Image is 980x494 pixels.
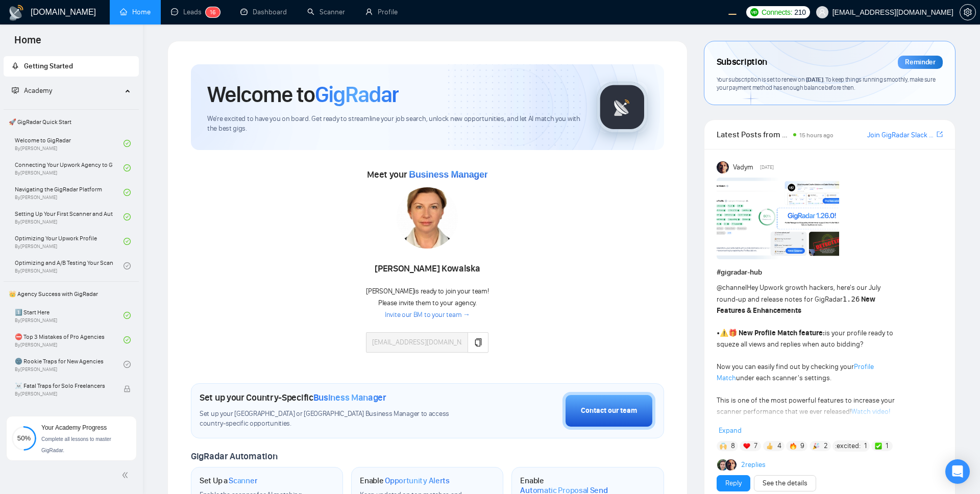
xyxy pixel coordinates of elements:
strong: New Features & Enhancements [717,295,876,315]
a: userProfile [365,8,398,16]
a: homeHome [120,8,151,16]
span: [PERSON_NAME] is ready to join your team! [366,287,488,295]
a: searchScanner [307,8,345,16]
span: [DATE] [806,76,823,83]
span: check-circle [124,361,131,368]
button: Contact our team [562,392,655,430]
span: GigRadar Automation [191,451,277,462]
span: Please invite them to your agency. [378,299,477,307]
button: copy [468,332,488,353]
a: Watch video! [851,407,890,416]
span: ☠️ Fatal Traps for Solo Freelancers [15,381,113,391]
img: 🎉 [813,442,820,450]
span: Your subscription is set to renew on . To keep things running smoothly, make sure your payment me... [717,76,936,92]
img: 🔥 [790,442,797,450]
span: Opportunity Alerts [385,476,450,486]
button: Reply [717,475,750,491]
span: 🎁 [728,329,737,337]
span: We're excited to have you on board. Get ready to streamline your job search, unlock new opportuni... [207,114,580,134]
h1: Set up your Country-Specific [200,392,386,403]
img: ✅ [875,442,882,450]
span: 7 [754,441,757,451]
span: fund-projection-screen [12,87,19,94]
a: Reply [725,478,742,489]
span: GigRadar [315,81,399,108]
span: Latest Posts from the GigRadar Community [717,128,791,141]
a: 1️⃣ Start HereBy[PERSON_NAME] [15,304,124,327]
a: Join GigRadar Slack Community [867,130,935,141]
span: user [819,9,826,16]
span: Home [6,33,50,54]
span: check-circle [124,164,131,171]
h1: # gigradar-hub [717,267,943,278]
span: lock [124,385,131,392]
span: Getting Started [24,62,73,70]
span: check-circle [124,262,131,269]
img: Alex B [717,459,728,471]
a: Profile Match [717,362,874,382]
span: 1 [886,441,888,451]
span: ⚠️ [720,329,728,337]
img: 🙌 [720,442,727,450]
span: 👑 Agency Success with GigRadar [5,284,138,304]
img: ❤️ [743,442,750,450]
span: 15 hours ago [799,132,834,139]
h1: Enable [360,476,450,486]
sup: 16 [206,7,220,17]
a: 🌚 Rookie Traps for New AgenciesBy[PERSON_NAME] [15,353,124,376]
img: logo [8,5,24,21]
span: check-circle [124,140,131,147]
strong: New Profile Match feature: [739,329,825,337]
span: 50% [12,435,36,441]
div: Reminder [898,56,943,69]
span: Connects: [762,7,792,18]
a: export [937,130,943,139]
button: setting [960,4,976,20]
a: Invite our BM to your team → [385,310,470,320]
code: 1.26 [843,295,860,303]
a: See the details [763,478,807,489]
a: Setting Up Your First Scanner and Auto-BidderBy[PERSON_NAME] [15,206,124,228]
a: Navigating the GigRadar PlatformBy[PERSON_NAME] [15,181,124,204]
span: check-circle [124,238,131,245]
img: 👍 [766,442,773,450]
span: setting [960,8,975,16]
span: 1 [864,441,867,451]
span: 8 [731,441,735,451]
a: dashboardDashboard [240,8,287,16]
span: Academy [24,86,52,95]
span: :excited: [835,440,861,452]
img: Vadym [717,161,729,174]
a: Welcome to GigRadarBy[PERSON_NAME] [15,132,124,155]
button: See the details [754,475,816,491]
img: F09AC4U7ATU-image.png [717,178,839,259]
span: Business Manager [313,392,386,403]
span: 2 [824,441,828,451]
span: Vadym [733,162,753,173]
span: Scanner [229,476,257,486]
img: gigradar-logo.png [597,82,648,133]
a: Connecting Your Upwork Agency to GigRadarBy[PERSON_NAME] [15,157,124,179]
a: messageLeads16 [171,8,220,16]
img: upwork-logo.png [750,8,758,16]
a: Optimizing and A/B Testing Your Scanner for Better ResultsBy[PERSON_NAME] [15,255,124,277]
li: Getting Started [4,56,139,77]
span: double-left [121,470,132,480]
span: rocket [12,62,19,69]
span: Business Manager [409,169,487,180]
span: check-circle [124,213,131,220]
a: ⛔ Top 3 Mistakes of Pro AgenciesBy[PERSON_NAME] [15,329,124,351]
span: export [937,130,943,138]
span: check-circle [124,336,131,343]
span: 🚀 GigRadar Quick Start [5,112,138,132]
span: 6 [212,9,216,16]
span: By [PERSON_NAME] [15,391,113,397]
h1: Set Up a [200,476,257,486]
span: Set up your [GEOGRAPHIC_DATA] or [GEOGRAPHIC_DATA] Business Manager to access country-specific op... [200,409,473,429]
span: @channel [717,283,747,292]
div: Contact our team [581,405,637,416]
span: 9 [800,441,804,451]
div: [PERSON_NAME] Kowalska [366,260,488,278]
div: Open Intercom Messenger [945,459,970,484]
span: copy [474,338,482,347]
